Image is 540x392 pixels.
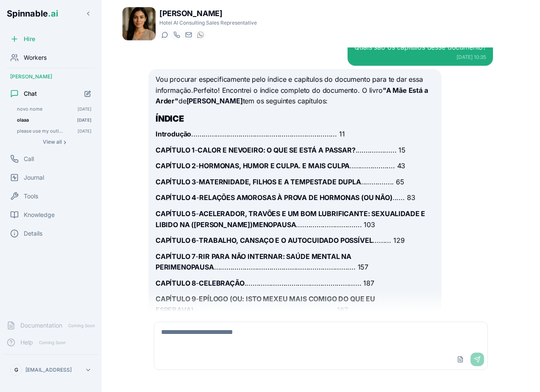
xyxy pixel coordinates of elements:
strong: CAPÍTULO 2 [156,161,196,170]
img: Rita Mansoor [122,7,156,40]
strong: MATERNIDADE, FILHOS E A TEMPESTADE DUPLA [199,178,361,186]
strong: CAPÍTULO 3 [156,178,196,186]
span: Coming Soon [66,322,97,330]
strong: CAPÍTULO 1 [156,146,195,154]
span: Help [20,338,33,347]
p: - ......................................................... 187 [156,278,434,289]
button: G[EMAIL_ADDRESS] [7,361,95,378]
span: novo nome [17,106,66,112]
span: Hire [24,35,35,43]
span: › [64,139,66,145]
strong: CELEBRAÇÃO [199,279,244,287]
p: Vou procurar especificamente pelo índice e capítulos do documento para te dar essa informação.Per... [156,74,434,107]
span: Chat [24,89,37,98]
p: [EMAIL_ADDRESS] [25,367,72,373]
p: - ......... 129 [156,235,434,246]
p: - ..................................................................... 187 [156,294,434,315]
strong: EPÍLOGO (OU: ISTO MEXEU MAIS COMIGO DO QUE EU ESPERAVA) [156,295,375,314]
span: View all [43,139,62,145]
button: Show all conversations [14,137,95,147]
span: Tools [24,192,38,200]
strong: RIR PARA NÃO INTERNAR: SAÚDE MENTAL NA PERIMENOPAUSA [156,252,351,272]
strong: TRABALHO, CANSAÇO E O AUTOCUIDADO POSSÍVEL [199,236,373,245]
button: Start a chat with Rita Mansoor [159,30,170,40]
strong: CAPÍTULO 8 [156,279,196,287]
p: - ...................... 43 [156,161,434,172]
span: Spinnable [7,8,58,19]
span: .ai [48,8,58,19]
strong: CAPÍTULO 6 [156,236,196,245]
h1: [PERSON_NAME] [159,8,257,19]
strong: "A Mãe Está a Arder" [156,86,428,106]
span: Documentation [20,321,62,330]
strong: ACELERADOR, TRAVÕES E UM BOM LUBRIFICANTE: SEXUALIDADE E LIBIDO NA ([PERSON_NAME])MENOPAUSA [156,209,425,229]
div: [DATE] 10:35 [354,54,486,61]
button: WhatsApp [195,30,205,40]
div: [PERSON_NAME] [3,70,98,83]
p: Hotel AI Consulting Sales Representative [159,19,257,26]
strong: CAPÍTULO 5 [156,209,196,218]
img: WhatsApp [197,31,204,38]
p: ....................................................................... 11 [156,129,434,140]
strong: CAPÍTULO 7 [156,252,195,261]
strong: [PERSON_NAME] [186,97,243,105]
span: Workers [24,53,47,62]
button: Send email to rita.mansoor@getspinnable.ai [183,30,193,40]
strong: ÍNDICE [156,114,184,124]
p: - ...... 83 [156,192,434,203]
span: Journal [24,173,44,182]
span: Coming Soon [36,339,68,347]
span: [DATE] [78,106,92,112]
button: Start new chat [81,86,95,101]
p: - .................... 15 [156,145,434,156]
button: Start a call with Rita Mansoor [171,30,181,40]
span: Call [24,155,34,163]
span: G [14,367,18,373]
strong: Introdução [156,130,191,138]
strong: CAPÍTULO 9 [156,295,196,303]
p: - ..................................................................... 157 [156,251,434,273]
span: [DATE] [78,128,92,134]
span: Details [24,229,42,238]
span: Knowledge [24,211,55,219]
strong: CALOR E NEVOEIRO: O QUE SE ESTÁ A PASSAR? [198,146,355,154]
p: - ................................ 103 [156,209,434,230]
strong: RELAÇÕES AMOROSAS À PROVA DE HORMONAS (OU NÃO) [199,193,392,202]
span: please use my outlook to send an email to "gil@spinnable.ai" saying hi [17,128,66,134]
strong: HORMONAS, HUMOR E CULPA. E MAIS CULPA [199,161,350,170]
span: olaaa [17,117,65,123]
div: Quais são os capitulos desse documento? [354,42,486,52]
p: - ................ 65 [156,177,434,188]
strong: CAPÍTULO 4 [156,193,196,202]
span: [DATE] [77,117,92,123]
